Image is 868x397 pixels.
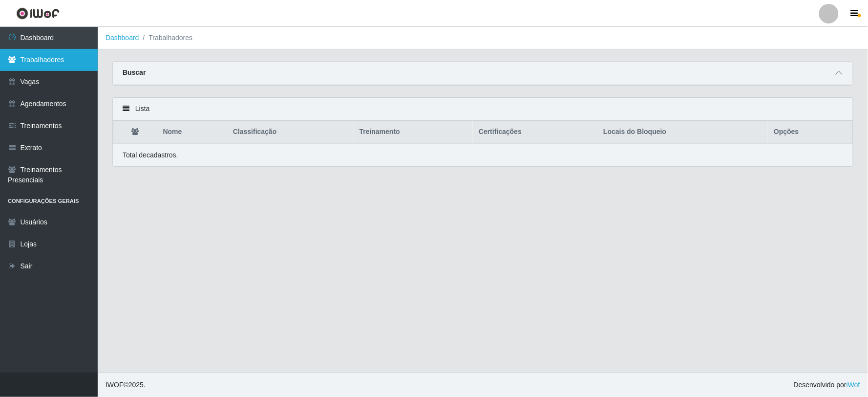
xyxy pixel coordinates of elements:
[794,380,860,390] span: Desenvolvido por
[106,381,124,389] span: IWOF
[106,34,139,42] a: Dashboard
[768,121,852,144] th: Opções
[354,121,473,144] th: Treinamento
[473,121,597,144] th: Certificações
[113,98,853,120] div: Lista
[123,68,146,76] strong: Buscar
[139,33,193,43] li: Trabalhadores
[98,27,868,49] nav: breadcrumb
[847,381,860,389] a: iWof
[16,7,60,20] img: CoreUI Logo
[227,121,354,144] th: Classificação
[597,121,768,144] th: Locais do Bloqueio
[157,121,227,144] th: Nome
[123,150,178,160] p: Total de cadastros.
[106,380,146,390] span: © 2025 .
